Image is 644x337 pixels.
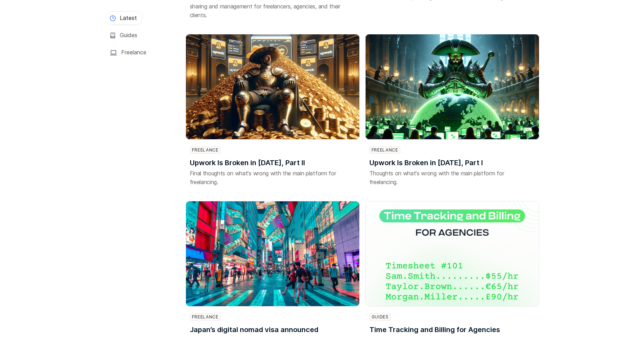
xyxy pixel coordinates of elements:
[369,158,531,168] h3: Upwork Is Broken in [DATE], Part I
[190,158,351,168] h3: Upwork Is Broken in [DATE], Part II
[190,169,351,187] p: Final thoughts on what's wrong with the main platform for freelancing.
[369,169,531,187] p: Thoughts on what's wrong with the main platform for freelancing.
[192,148,219,153] p: Freelance
[190,325,351,335] h3: Japan’s digital nomad visa announced
[105,28,143,42] a: Guides
[121,48,146,56] h3: Freelance
[120,31,137,39] h3: Guides
[372,315,389,319] p: Guides
[365,201,539,306] img: Time Tracking and Billing for Agencies
[192,315,219,319] p: Freelance
[365,34,539,140] img: Upwork is broken
[105,11,143,25] a: Latest
[369,325,531,335] h3: Time Tracking and Billing for Agencies
[186,34,360,140] img: Upwork is Broken
[105,46,152,59] a: Freelance
[372,148,398,153] p: Freelance
[186,201,360,306] img: Tokyo
[120,14,137,22] h3: Latest
[365,34,539,195] a: Upwork is brokenFreelanceUpwork Is Broken in [DATE], Part IThoughts on what's wrong with the main...
[186,34,360,195] a: Upwork is BrokenFreelanceUpwork Is Broken in [DATE], Part IIFinal thoughts on what's wrong with t...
